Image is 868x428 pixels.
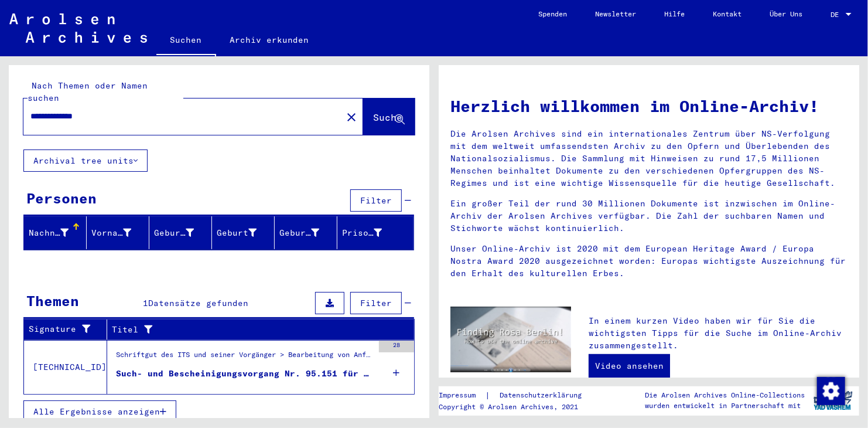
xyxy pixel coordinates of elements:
button: Archival tree units [23,150,148,172]
span: Alle Ergebnisse anzeigen [33,406,160,417]
p: In einem kurzen Video haben wir für Sie die wichtigsten Tipps für die Suche im Online-Archiv zusa... [589,315,848,352]
p: Copyright © Arolsen Archives, 2021 [439,402,596,412]
h1: Herzlich willkommen im Online-Archiv! [450,94,848,118]
div: Zustimmung ändern [816,376,845,405]
div: Vorname [91,223,149,242]
p: Die Arolsen Archives sind ein internationales Zentrum über NS-Verfolgung mit dem weltweit umfasse... [450,128,848,189]
td: [TECHNICAL_ID] [24,340,107,394]
mat-header-cell: Prisoner # [337,216,414,249]
img: Zustimmung ändern [817,377,845,405]
div: Prisoner # [342,223,399,242]
div: Prisoner # [342,227,382,239]
img: video.jpg [450,307,571,372]
div: Titel [112,324,385,336]
a: Archiv erkunden [216,26,323,54]
img: Arolsen_neg.svg [9,13,147,43]
button: Suche [363,98,415,135]
mat-icon: close [344,110,358,124]
mat-header-cell: Geburtsname [149,216,212,249]
span: DE [831,11,843,19]
span: Filter [360,195,392,206]
button: Filter [350,189,402,212]
p: Unser Online-Archiv ist 2020 mit dem European Heritage Award / Europa Nostra Award 2020 ausgezeic... [450,243,848,280]
div: Schriftgut des ITS und seiner Vorgänger > Bearbeitung von Anfragen > Fallbezogene [MEDICAL_DATA] ... [116,349,373,366]
p: Ein großer Teil der rund 30 Millionen Dokumente ist inzwischen im Online-Archiv der Arolsen Archi... [450,198,848,235]
div: Vorname [91,227,131,239]
div: Titel [112,320,400,339]
div: Personen [26,188,97,209]
div: Such- und Bescheinigungsvorgang Nr. 95.151 für [PERSON_NAME] geboren [DEMOGRAPHIC_DATA] [116,368,373,380]
span: Filter [360,298,392,308]
a: Impressum [439,389,485,402]
div: Nachname [29,223,86,242]
p: Die Arolsen Archives Online-Collections [645,390,805,400]
button: Filter [350,292,402,314]
a: Video ansehen [589,354,670,378]
span: Suche [373,111,402,123]
button: Alle Ergebnisse anzeigen [23,400,176,423]
span: 1 [143,298,148,308]
mat-label: Nach Themen oder Namen suchen [28,80,148,103]
div: 28 [379,341,414,352]
div: Nachname [29,227,69,239]
div: Themen [26,290,79,311]
div: Geburtsname [154,223,211,242]
div: Geburt‏ [217,223,274,242]
a: Suchen [156,26,216,56]
div: Geburtsdatum [279,223,337,242]
img: yv_logo.png [811,386,855,415]
div: Geburtsdatum [279,227,319,239]
div: Geburtsname [154,227,194,239]
mat-header-cell: Geburt‏ [212,216,275,249]
mat-header-cell: Vorname [87,216,149,249]
mat-header-cell: Geburtsdatum [275,216,337,249]
a: Datenschutzerklärung [490,389,596,402]
div: Geburt‏ [217,227,257,239]
div: | [439,389,596,402]
span: Datensätze gefunden [148,298,248,308]
div: Signature [29,320,107,339]
p: wurden entwickelt in Partnerschaft mit [645,400,805,411]
div: Signature [29,323,92,335]
mat-header-cell: Nachname [24,216,87,249]
button: Clear [340,105,363,128]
